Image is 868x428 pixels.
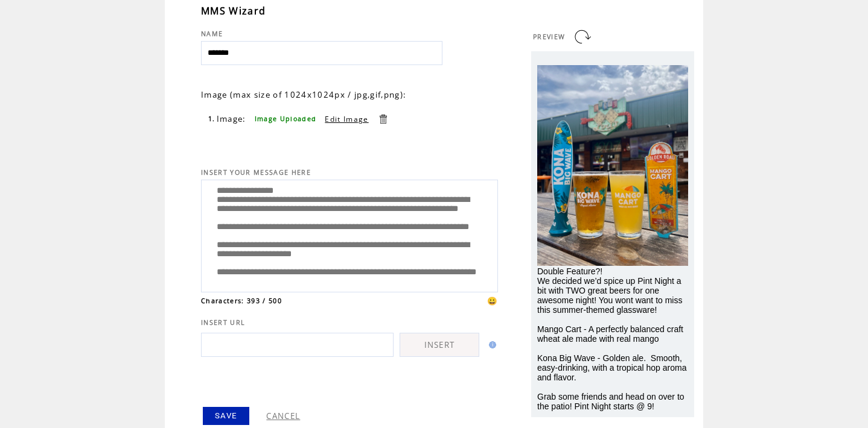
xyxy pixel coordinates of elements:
span: MMS Wizard [201,4,266,17]
a: CANCEL [266,411,300,421]
span: INSERT URL [201,318,245,327]
span: 1. [208,115,215,123]
img: help.gif [485,341,496,348]
a: SAVE [203,407,249,425]
span: Image: [217,113,246,124]
span: Image (max size of 1024x1024px / jpg,gif,png): [201,89,406,100]
a: INSERT [400,333,479,357]
span: Image Uploaded [255,115,317,123]
a: Edit Image [325,114,368,124]
span: PREVIEW [533,33,565,41]
span: Double Feature?! We decided we’d spice up Pint Night a bit with TWO great beers for one awesome n... [537,266,686,411]
span: 😀 [487,295,498,306]
a: Delete this item [377,113,389,125]
span: NAME [201,30,223,38]
span: INSERT YOUR MESSAGE HERE [201,168,311,177]
span: Characters: 393 / 500 [201,297,282,305]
